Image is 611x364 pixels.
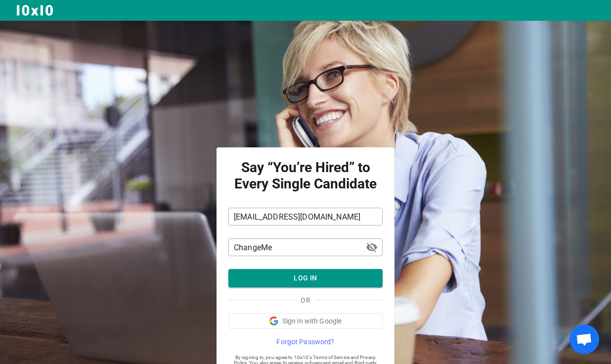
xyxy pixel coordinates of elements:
[282,316,342,326] span: Sign in with Google
[228,239,383,255] input: Password*
[569,324,599,354] div: Open chat
[228,337,383,347] a: Forgot Password?
[16,4,54,17] img: Logo
[301,295,310,305] span: OR
[228,313,383,329] button: Sign in with Google
[228,159,383,192] strong: Say “You’re Hired” to Every Single Candidate
[228,269,383,287] button: LOG IN
[228,209,383,225] input: Email Address*
[366,241,378,253] span: visibility_off
[276,337,334,347] span: Forgot Password?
